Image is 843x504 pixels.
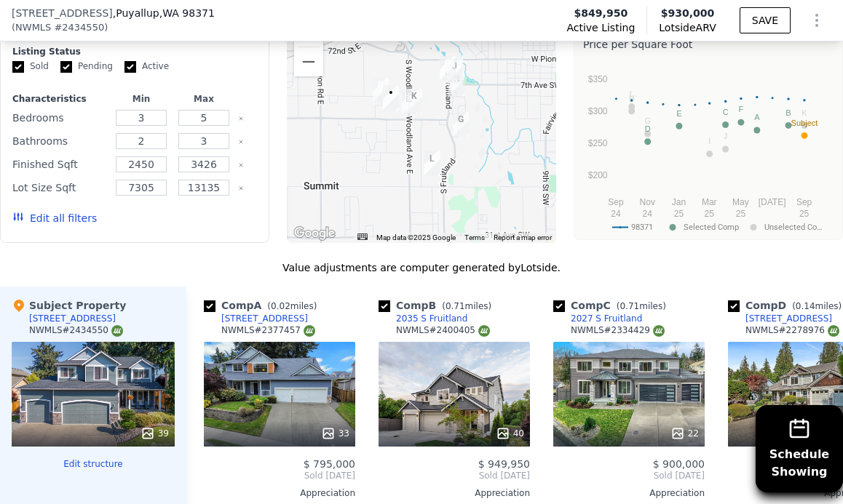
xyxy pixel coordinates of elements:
[732,197,749,207] text: May
[588,138,608,148] text: $250
[670,426,699,441] div: 22
[373,78,389,103] div: 8007 65th Ave E
[785,108,791,117] text: B
[304,325,315,337] img: NWMLS Logo
[608,197,624,207] text: Sep
[29,324,123,337] div: NWMLS # 2434550
[447,55,463,80] div: 2135 7th Ave SW
[113,6,215,20] span: , Puyallup
[290,224,339,243] a: Open this area in Google Maps (opens a new window)
[738,105,743,113] text: F
[478,325,490,337] img: NWMLS Logo
[436,301,497,311] span: ( miles)
[379,298,497,313] div: Comp B
[60,60,113,73] label: Pending
[494,233,552,241] a: Report a map error
[583,34,834,55] div: Price per Square Foot
[424,151,440,176] div: 2702 21st Ave SW
[124,61,136,73] input: Active
[238,185,244,191] button: Clear
[659,20,716,35] span: Lotside ARV
[453,112,469,137] div: 2402 Fruitland Ridge Dr
[60,61,72,73] input: Pending
[553,487,705,499] div: Appreciation
[736,209,746,219] text: 25
[12,6,113,20] span: [STREET_ADDRESS]
[553,298,672,313] div: Comp C
[12,20,108,35] div: ( )
[357,233,368,240] button: Keyboard shortcuts
[588,170,608,180] text: $200
[653,325,665,337] img: NWMLS Logo
[124,60,169,73] label: Active
[175,93,232,105] div: Max
[111,325,123,337] img: NWMLS Logo
[396,324,490,337] div: NWMLS # 2400405
[402,89,418,114] div: 8210 70th Avenue Ct E
[238,116,244,121] button: Clear
[574,6,628,20] span: $849,950
[571,313,642,324] div: 2027 S Fruitland
[204,313,308,324] a: [STREET_ADDRESS]
[756,405,843,492] button: ScheduleShowing
[261,301,322,311] span: ( miles)
[12,177,107,198] div: Lot Size Sqft
[796,197,812,207] text: Sep
[379,487,530,499] div: Appreciation
[478,458,530,470] span: $ 949,950
[204,298,322,313] div: Comp A
[705,209,715,219] text: 25
[12,46,257,57] div: Listing Status
[238,162,244,168] button: Clear
[802,108,807,117] text: K
[728,313,832,324] a: [STREET_ADDRESS]
[294,47,323,76] button: Zoom out
[15,20,51,35] span: NWMLS
[828,325,839,337] img: NWMLS Logo
[159,7,215,19] span: , WA 98371
[620,301,639,311] span: 0.71
[12,154,107,175] div: Finished Sqft
[446,301,465,311] span: 0.71
[12,93,107,105] div: Characteristics
[290,224,339,243] img: Google
[802,6,831,35] button: Show Options
[221,324,315,337] div: NWMLS # 2377457
[379,470,530,481] span: Sold [DATE]
[759,197,786,207] text: [DATE]
[12,60,49,73] label: Sold
[406,89,422,113] div: 7016 82nd Street Ct E
[583,55,830,236] svg: A chart.
[640,197,655,207] text: Nov
[553,470,705,481] span: Sold [DATE]
[396,313,467,324] div: 2035 S Fruitland
[54,20,104,35] span: # 2434550
[653,458,705,470] span: $ 900,000
[12,211,97,225] button: Edit all filters
[799,209,810,219] text: 25
[745,313,832,324] div: [STREET_ADDRESS]
[566,20,635,35] span: Active Listing
[631,223,653,232] text: 98371
[796,301,815,311] span: 0.14
[12,131,107,151] div: Bathrooms
[496,426,524,441] div: 40
[204,470,355,481] span: Sold [DATE]
[723,108,729,116] text: C
[672,197,686,207] text: Jan
[684,223,739,232] text: Selected Comp
[29,313,116,324] div: [STREET_ADDRESS]
[702,197,717,207] text: Mar
[674,209,684,219] text: 25
[629,94,635,103] text: H
[448,71,464,96] div: 827 22nd St SW
[238,139,244,145] button: Clear
[708,137,711,145] text: I
[588,106,608,116] text: $300
[630,89,634,98] text: L
[304,458,355,470] span: $ 795,000
[740,7,791,33] button: SAVE
[12,108,107,128] div: Bedrooms
[661,7,715,19] span: $930,000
